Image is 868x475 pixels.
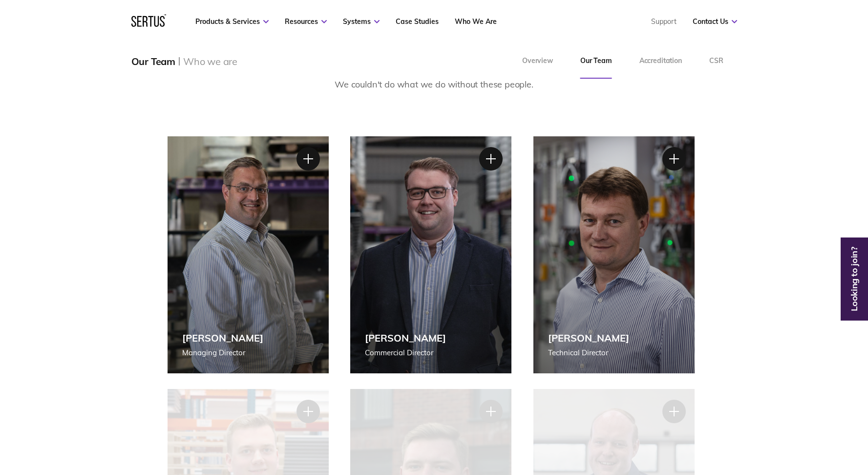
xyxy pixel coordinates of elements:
p: We couldn't do what we do without these people. [335,78,533,92]
div: Who we are [183,55,237,67]
a: Case Studies [396,17,439,26]
a: Accreditation [626,43,696,79]
a: Looking to join? [843,275,866,283]
a: Support [651,17,677,26]
a: Systems [343,17,380,26]
div: [PERSON_NAME] [182,332,263,344]
a: CSR [696,43,737,79]
a: Contact Us [693,17,737,26]
a: Resources [285,17,327,26]
div: [PERSON_NAME] [548,332,629,344]
div: Technical Director [548,347,629,359]
div: [PERSON_NAME] [365,332,446,344]
div: Managing Director [182,347,263,359]
a: Products & Services [195,17,269,26]
a: Overview [508,43,567,79]
div: Commercial Director [365,347,446,359]
a: Who We Are [455,17,497,26]
div: Our Team [131,55,175,67]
